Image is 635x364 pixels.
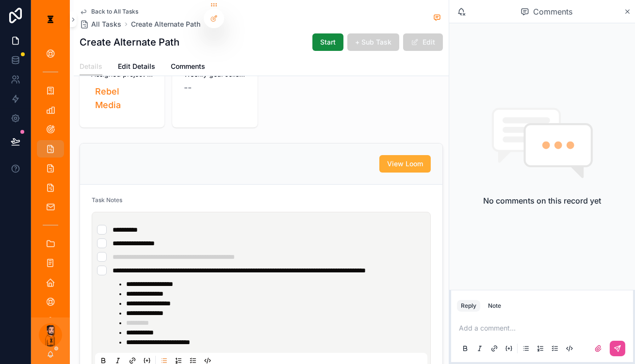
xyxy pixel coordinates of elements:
[80,19,121,29] a: All Tasks
[403,33,443,51] button: Edit
[484,300,505,312] button: Note
[347,33,399,51] button: + Sub Task
[488,302,501,310] div: Note
[91,83,149,114] a: Rebel Media
[387,159,423,169] span: View Loom
[171,62,205,71] span: Comments
[184,81,192,95] span: --
[80,8,138,16] a: Back to All Tasks
[95,85,145,112] span: Rebel Media
[118,62,155,71] span: Edit Details
[379,155,431,173] button: View Loom
[91,19,121,29] span: All Tasks
[80,58,102,76] a: Details
[355,37,391,47] span: + Sub Task
[483,195,601,206] h2: No comments on this record yet
[171,58,205,77] a: Comments
[533,6,572,17] span: Comments
[457,300,480,312] button: Reply
[131,19,200,29] a: Create Alternate Path
[92,196,122,204] span: Task Notes
[80,35,179,49] h1: Create Alternate Path
[312,33,343,51] button: Start
[31,39,70,317] div: scrollable content
[118,58,155,77] a: Edit Details
[43,12,58,27] img: App logo
[91,8,138,16] span: Back to All Tasks
[80,62,102,71] span: Details
[320,37,336,47] span: Start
